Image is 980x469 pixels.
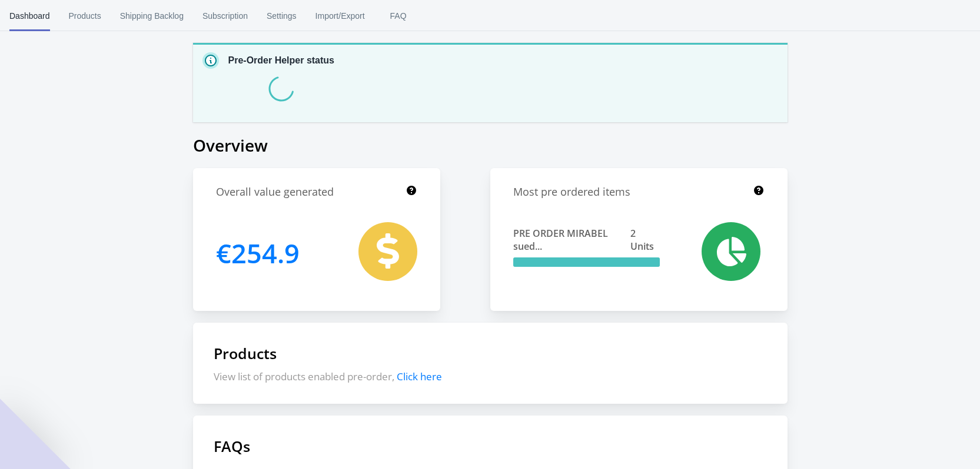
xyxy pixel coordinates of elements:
h1: 254.9 [216,222,300,284]
span: FAQ [384,1,413,31]
h1: Most pre ordered items [513,185,630,199]
span: Subscription [202,1,248,31]
h1: Products [214,343,767,363]
span: PRE ORDER MIRABEL sued... [513,227,631,253]
span: € [216,235,231,271]
span: 2 Units [630,227,659,253]
span: Products [69,1,101,31]
h1: Overall value generated [216,185,334,199]
p: View list of products enabled pre-order, [214,370,767,383]
span: Click here [397,370,442,383]
span: Import/Export [315,1,365,31]
span: Dashboard [9,1,50,31]
h1: Overview [193,134,788,156]
span: Shipping Backlog [120,1,184,31]
p: Pre-Order Helper status [228,53,335,68]
span: Settings [267,1,297,31]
